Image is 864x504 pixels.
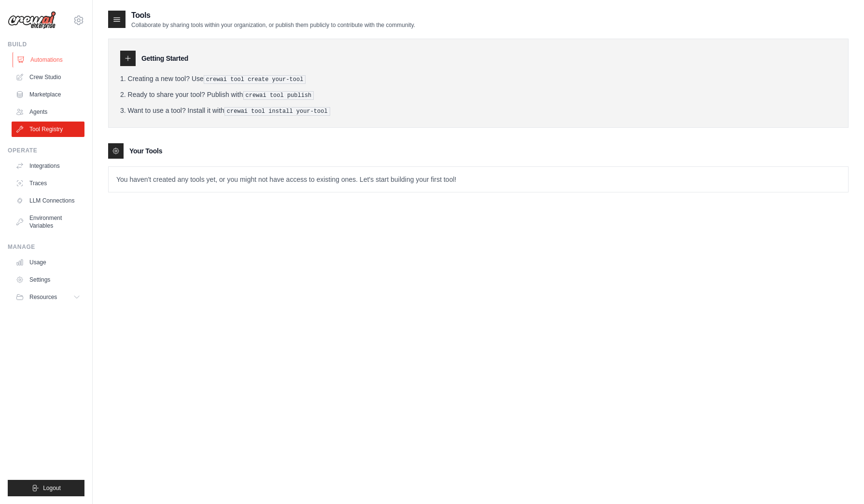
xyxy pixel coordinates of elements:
[12,193,84,208] a: LLM Connections
[141,54,188,63] h3: Getting Started
[204,75,306,84] pre: crewai tool create your-tool
[120,106,836,116] li: Want to use a tool? Install it with
[13,52,85,68] a: Automations
[43,484,61,492] span: Logout
[12,289,84,305] button: Resources
[120,74,836,84] li: Creating a new tool? Use
[12,255,84,270] a: Usage
[8,243,84,251] div: Manage
[12,104,84,120] a: Agents
[129,146,162,156] h3: Your Tools
[8,147,84,154] div: Operate
[12,158,84,174] a: Integrations
[8,41,84,48] div: Build
[12,176,84,191] a: Traces
[243,91,314,100] pre: crewai tool publish
[131,10,415,21] h2: Tools
[12,87,84,102] a: Marketplace
[29,293,57,301] span: Resources
[224,107,330,116] pre: crewai tool install your-tool
[12,69,84,85] a: Crew Studio
[12,210,84,233] a: Environment Variables
[131,21,415,29] p: Collaborate by sharing tools within your organization, or publish them publicly to contribute wit...
[8,480,84,496] button: Logout
[120,90,836,100] li: Ready to share your tool? Publish with
[109,167,848,192] p: You haven't created any tools yet, or you might not have access to existing ones. Let's start bui...
[12,272,84,287] a: Settings
[8,11,56,29] img: Logo
[12,122,84,137] a: Tool Registry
